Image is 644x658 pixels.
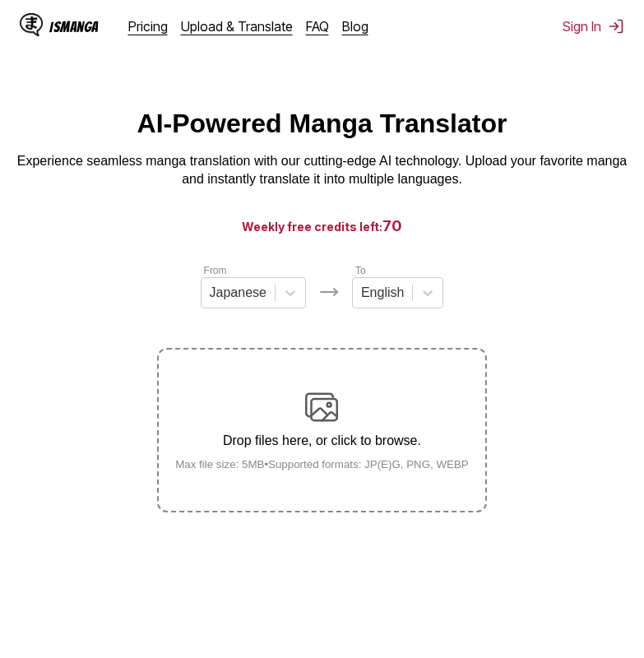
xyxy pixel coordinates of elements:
a: Upload & Translate [181,18,293,35]
p: Experience seamless manga translation with our cutting-edge AI technology. Upload your favorite m... [13,152,631,189]
a: FAQ [306,18,329,35]
label: To [355,265,366,276]
small: Max file size: 5MB • Supported formats: JP(E)G, PNG, WEBP [162,458,482,470]
div: IsManga [49,19,99,35]
h3: Weekly free credits left: [39,215,605,236]
p: Drop files here, or click to browse. [162,433,482,448]
h1: AI-Powered Manga Translator [137,109,507,139]
a: Blog [342,18,368,35]
img: Languages icon [319,282,339,302]
span: 70 [382,217,402,234]
a: IsManga LogoIsManga [20,13,128,39]
img: IsManga Logo [20,13,43,36]
button: Sign In [563,18,624,35]
img: Sign out [608,18,624,35]
label: From [204,265,227,276]
a: Pricing [128,18,168,35]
